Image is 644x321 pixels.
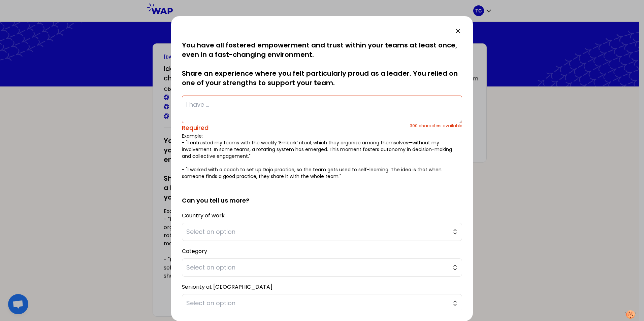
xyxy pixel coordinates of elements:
[410,123,462,133] div: 300 characters available
[182,123,410,133] div: Required
[182,40,462,87] p: You have all fostered empowerment and trust within your teams at least once, even in a fast-chang...
[182,258,462,277] button: Select an option
[182,185,462,205] h2: Can you tell us more?
[186,298,448,308] span: Select an option
[182,247,207,255] label: Category
[182,283,272,291] label: Seniority at [GEOGRAPHIC_DATA]
[186,227,448,237] span: Select an option
[182,294,462,312] button: Select an option
[182,212,225,219] label: Country of work
[182,223,462,241] button: Select an option
[186,263,448,272] span: Select an option
[182,133,462,180] p: Example: - "I entrusted my teams with the weekly ‘Embark’ ritual, which they organize among thems...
